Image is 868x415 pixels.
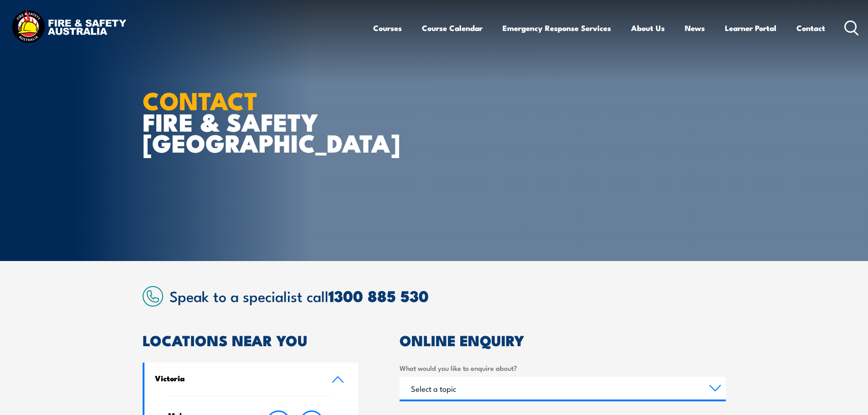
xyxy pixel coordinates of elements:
h4: Victoria [155,373,318,383]
h2: Speak to a specialist call [169,287,726,304]
h1: FIRE & SAFETY [GEOGRAPHIC_DATA] [143,89,368,153]
a: Learner Portal [725,16,776,40]
strong: CONTACT [143,81,258,118]
a: Emergency Response Services [503,16,611,40]
a: Course Calendar [422,16,483,40]
a: News [685,16,705,40]
a: Courses [373,16,402,40]
a: 1300 885 530 [329,283,429,307]
a: Contact [796,16,825,40]
a: About Us [631,16,665,40]
h2: ONLINE ENQUIRY [400,333,726,346]
a: Victoria [144,363,359,396]
h2: LOCATIONS NEAR YOU [143,333,359,346]
label: What would you like to enquire about? [400,363,726,373]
